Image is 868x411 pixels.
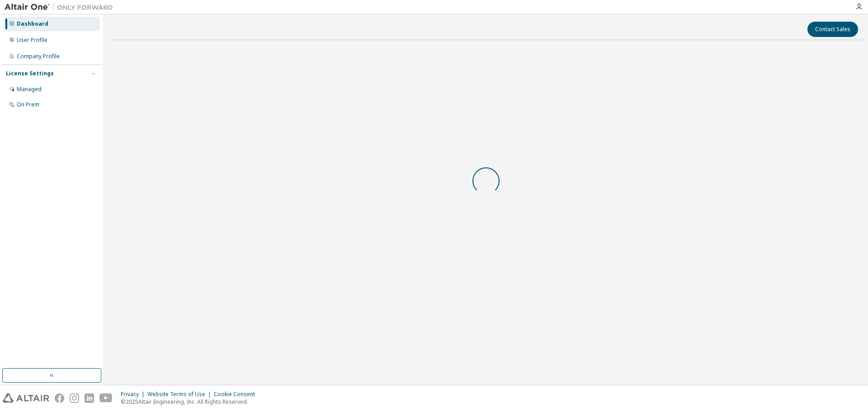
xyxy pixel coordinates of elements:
img: altair_logo.svg [3,393,49,403]
button: Contact Sales [807,22,858,37]
div: On Prem [17,101,39,108]
p: © 2025 Altair Engineering, Inc. All Rights Reserved. [121,398,260,406]
img: linkedin.svg [85,393,94,403]
img: facebook.svg [55,393,64,403]
div: License Settings [6,70,54,77]
img: Altair One [5,3,118,12]
div: Privacy [121,391,147,398]
div: User Profile [17,37,47,44]
img: youtube.svg [99,393,113,403]
div: Company Profile [17,53,60,60]
img: instagram.svg [70,393,79,403]
div: Website Terms of Use [147,391,214,398]
div: Managed [17,86,42,93]
div: Dashboard [17,20,48,28]
div: Cookie Consent [214,391,260,398]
